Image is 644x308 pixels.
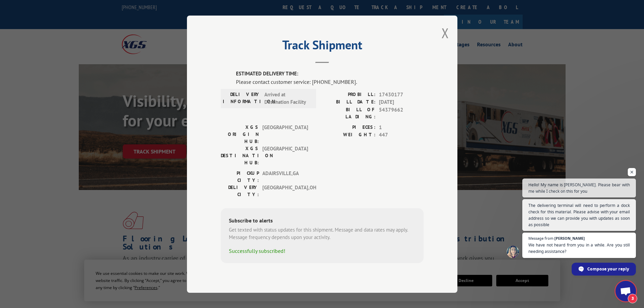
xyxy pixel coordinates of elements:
label: PIECES: [322,123,376,131]
span: [PERSON_NAME] [554,236,585,240]
div: Open chat [616,281,636,301]
label: XGS DESTINATION HUB: [221,145,259,166]
button: Close modal [442,24,449,42]
span: 17430177 [379,91,424,98]
span: [GEOGRAPHIC_DATA] [262,123,308,145]
label: BILL OF LADING: [322,106,376,120]
label: ESTIMATED DELIVERY TIME: [236,70,424,78]
label: XGS ORIGIN HUB: [221,123,259,145]
span: [DATE] [379,98,424,106]
span: Hello! My name is [PERSON_NAME]. Please bear with me while I check on this for you [528,182,630,194]
span: Arrived at Destination Facility [264,91,310,106]
span: 447 [379,131,424,139]
span: 3 [628,294,637,303]
label: PICKUP CITY: [221,169,259,184]
div: Please contact customer service: [PHONE_NUMBER]. [236,77,424,86]
span: [GEOGRAPHIC_DATA] [262,145,308,166]
span: Message from [528,236,553,240]
label: PROBILL: [322,91,376,98]
h2: Track Shipment [221,40,424,53]
div: Subscribe to alerts [229,216,415,226]
label: BILL DATE: [322,98,376,106]
span: Compose your reply [587,263,629,275]
div: Successfully subscribed! [229,246,415,255]
label: DELIVERY INFORMATION: [223,91,261,106]
label: DELIVERY CITY: [221,184,259,198]
span: ADAIRSVILLE , GA [262,169,308,184]
span: We have not heard from you in a while. Are you still needing assistance? [528,242,630,255]
label: WEIGHT: [322,131,376,139]
div: Get texted with status updates for this shipment. Message and data rates may apply. Message frequ... [229,226,415,241]
span: The delivering terminal will need to perform a dock check for this material. Please advise with y... [528,202,630,228]
span: [GEOGRAPHIC_DATA] , OH [262,184,308,198]
span: 1 [379,123,424,131]
span: 54379662 [379,106,424,120]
